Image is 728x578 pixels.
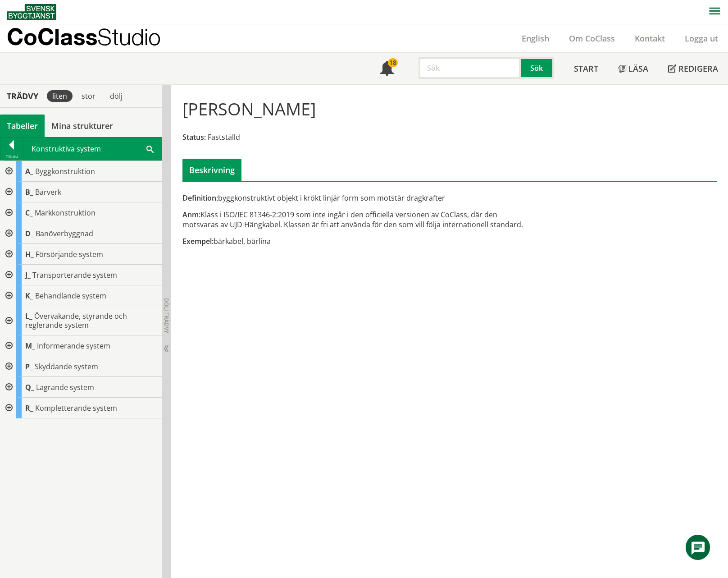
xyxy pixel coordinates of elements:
span: P_ [25,362,33,372]
span: Sök i tabellen [146,144,154,153]
a: Start [564,53,608,84]
span: A_ [25,166,33,176]
h1: [PERSON_NAME] [182,99,316,119]
a: Redigera [658,53,728,84]
a: Mina strukturer [45,115,120,137]
span: Markkonstruktion [35,208,96,218]
span: J_ [25,270,31,280]
span: L_ [25,311,32,321]
span: Transporterande system [32,270,117,280]
div: Trädvy [2,91,43,101]
span: Anm: [182,210,200,220]
span: Dölj trädvy [163,298,170,333]
span: Studio [97,23,161,50]
span: Informerande system [37,341,110,351]
div: liten [47,90,73,102]
span: Banöverbyggnad [36,229,93,239]
span: Försörjande system [36,249,103,259]
span: Kompletterande system [35,403,117,413]
span: R_ [25,403,33,413]
a: Logga ut [675,33,728,44]
span: M_ [25,341,35,351]
span: Skyddande system [35,362,98,372]
span: Q_ [25,382,34,392]
div: stor [76,90,101,102]
a: Läsa [608,53,658,84]
span: Exempel: [182,236,214,246]
a: English [512,33,559,44]
span: Behandlande system [35,291,106,301]
div: byggkonstruktivt objekt i krökt linjär form som motstår dragkrafter [182,193,534,203]
a: CoClassStudio [7,24,180,52]
button: Sök [521,57,554,79]
span: Redigera [678,63,718,74]
span: Fastställd [208,132,240,142]
span: Bärverk [35,187,61,197]
div: Klass i ISO/IEC 81346-2:2019 som inte ingår i den officiella versionen av CoClass, där den motsva... [182,210,534,229]
div: Beskrivning [182,159,241,181]
span: H_ [25,249,34,259]
img: Svensk Byggtjänst [7,4,56,20]
span: Notifikationer [380,62,394,77]
div: Tillbaka [0,153,23,160]
div: dölj [105,90,128,102]
a: Kontakt [625,33,675,44]
div: 18 [388,58,398,67]
span: Övervakande, styrande och reglerande system [25,311,127,330]
p: CoClass [7,32,161,42]
span: Definition: [182,193,218,203]
span: K_ [25,291,33,301]
span: Läsa [628,63,648,74]
a: Om CoClass [559,33,625,44]
span: Start [574,63,598,74]
span: C_ [25,208,33,218]
span: B_ [25,187,33,197]
div: Konstruktiva system [23,138,162,160]
div: bärkabel, bärlina [182,236,534,246]
span: Status: [182,132,206,142]
span: D_ [25,229,34,239]
span: Byggkonstruktion [35,166,95,176]
input: Sök [419,57,521,79]
a: 18 [370,53,404,84]
span: Lagrande system [36,382,94,392]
